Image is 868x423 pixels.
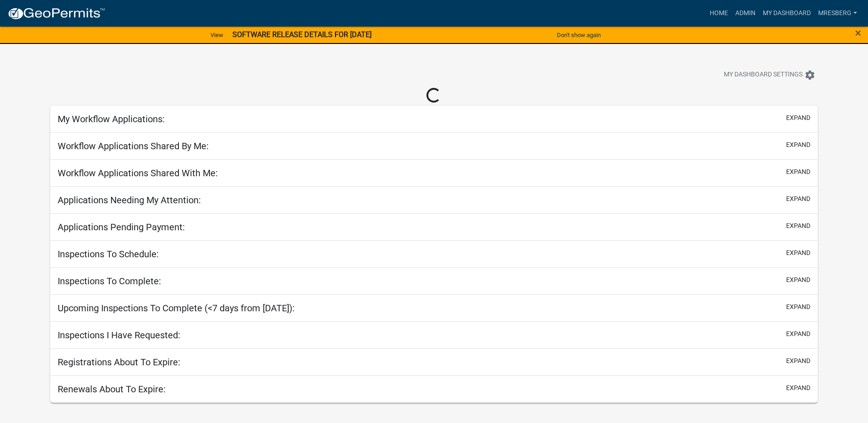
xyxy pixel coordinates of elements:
button: expand [786,275,810,285]
a: mresberg [814,5,861,22]
h5: Renewals About To Expire: [58,384,166,395]
h5: Workflow Applications Shared By Me: [58,141,209,152]
button: expand [786,140,810,150]
h5: Registrations About To Expire: [58,357,180,368]
h5: Applications Needing My Attention: [58,195,201,206]
h5: Applications Pending Payment: [58,222,185,233]
h5: Inspections I Have Requested: [58,330,180,341]
button: expand [786,329,810,339]
a: My Dashboard [759,5,814,22]
button: expand [786,113,810,123]
button: expand [786,167,810,177]
h5: Workflow Applications Shared With Me: [58,168,218,179]
button: expand [786,221,810,231]
i: settings [804,70,815,81]
a: Admin [732,5,759,22]
strong: SOFTWARE RELEASE DETAILS FOR [DATE] [232,30,372,39]
span: × [855,27,861,39]
h5: Inspections To Schedule: [58,249,159,260]
button: expand [786,194,810,204]
h5: My Workflow Applications: [58,114,165,125]
h5: Inspections To Complete: [58,276,161,287]
button: Close [855,27,861,38]
button: My Dashboard Settingssettings [717,66,823,84]
a: View [207,27,227,43]
button: expand [786,248,810,258]
button: expand [786,356,810,366]
h5: Upcoming Inspections To Complete (<7 days from [DATE]): [58,303,295,314]
a: Home [706,5,732,22]
button: expand [786,383,810,393]
button: Don't show again [553,27,604,43]
span: My Dashboard Settings [724,70,803,81]
button: expand [786,302,810,312]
